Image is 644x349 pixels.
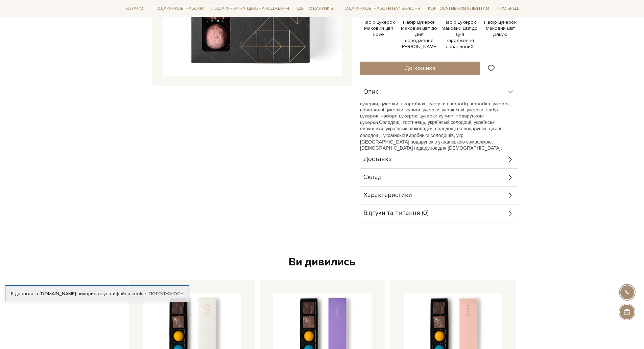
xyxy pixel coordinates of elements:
a: Подарункові набори [151,3,206,14]
span: Солодощі, гостинець, українські солодощі, українські смаколики, українські шоколадки, солодощі на... [360,119,501,145]
p: цукерки, цукерки в коробках, цукерки в коробці, коробка цукерок, шоколадні цукерки, купити цукерк... [360,101,518,158]
a: Погоджуюсь [149,291,183,297]
span: подарунок з українською символікою, [DEMOGRAPHIC_DATA] подарунок для [DEMOGRAPHIC_DATA], подаруно... [360,139,502,157]
a: Каталог [123,3,148,14]
span: Характеристики [363,192,412,198]
span: Опис [363,89,379,95]
button: До кошика [360,62,480,75]
span: Відгуки та питання (0) [363,210,429,216]
a: файли cookie [116,291,146,297]
a: Корпоративним клієнтам [425,3,492,14]
a: Про Spell [495,3,522,14]
a: Подарункові набори на 1 Вересня [339,3,423,14]
span: Набір цукерок Маковий цвіт Дякую [482,19,519,38]
span: Набір цукерок Маковий цвіт до Дня народження лавандовий [441,19,478,50]
div: Ви дивились [127,255,518,269]
a: Ідеї подарунків [294,3,336,14]
span: Набір цукерок Маковий цвіт до Дня народження [PERSON_NAME] [401,19,438,50]
span: Набір цукерок Маковий цвіт Love [360,19,397,38]
a: Подарунки на День народження [209,3,292,14]
div: Я дозволяю [DOMAIN_NAME] використовувати [5,291,189,297]
span: Склад [363,174,382,180]
span: До кошика [405,64,435,72]
span: Доставка [363,156,392,162]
